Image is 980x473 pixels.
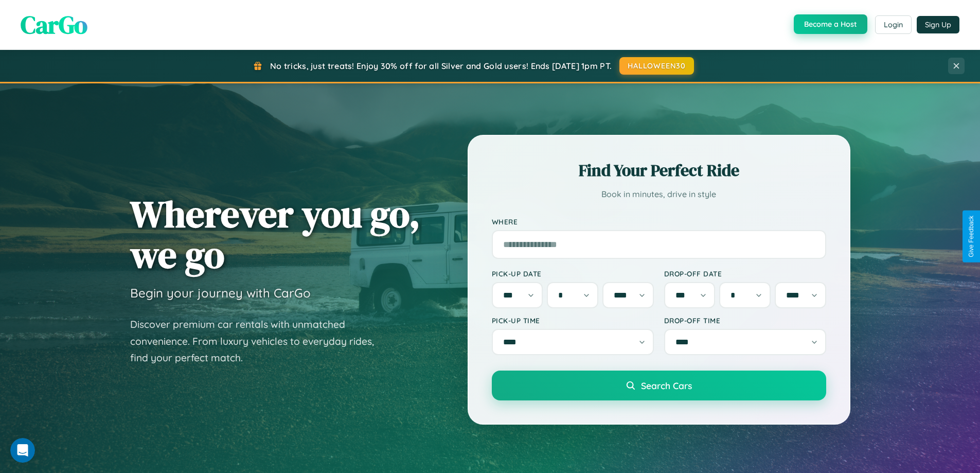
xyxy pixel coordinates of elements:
label: Drop-off Date [664,269,826,278]
h2: Find Your Perfect Ride [492,159,826,182]
label: Pick-up Time [492,316,654,325]
span: No tricks, just treats! Enjoy 30% off for all Silver and Gold users! Ends [DATE] 1pm PT. [270,61,612,71]
label: Drop-off Time [664,316,826,325]
span: CarGo [21,8,87,42]
h1: Wherever you go, we go [130,194,420,275]
button: Become a Host [794,14,867,34]
button: Login [875,15,912,34]
p: Discover premium car rentals with unmatched convenience. From luxury vehicles to everyday rides, ... [130,316,387,366]
button: Sign Up [917,16,959,33]
span: Search Cars [641,380,692,391]
iframe: Intercom live chat [10,438,35,463]
label: Where [492,217,826,226]
button: Search Cars [492,371,826,400]
div: Give Feedback [968,216,975,257]
button: HALLOWEEN30 [619,57,694,75]
p: Book in minutes, drive in style [492,187,826,202]
label: Pick-up Date [492,269,654,278]
h3: Begin your journey with CarGo [130,285,311,301]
